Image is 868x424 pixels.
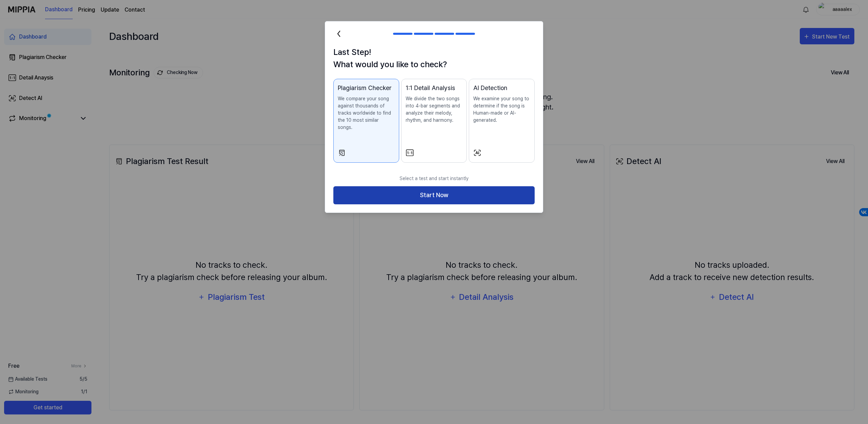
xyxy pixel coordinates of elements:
[406,95,463,124] p: We divide the two songs into 4-bar segments and analyze their melody, rhythm, and harmony.
[333,171,535,186] p: Select a test and start instantly
[401,79,467,163] button: 1:1 Detail AnalysisWe divide the two songs into 4-bar segments and analyze their melody, rhythm, ...
[333,79,399,163] button: Plagiarism CheckerWe compare your song against thousands of tracks worldwide to find the 10 most ...
[338,83,395,92] div: Plagiarism Checker
[406,83,463,92] div: 1:1 Detail Analysis
[469,79,535,163] button: AI DetectionWe examine your song to determine if the song is Human-made or AI-generated.
[473,83,530,92] div: AI Detection
[473,95,530,124] p: We examine your song to determine if the song is Human-made or AI-generated.
[333,46,535,71] h1: Last Step! What would you like to check?
[338,95,395,131] p: We compare your song against thousands of tracks worldwide to find the 10 most similar songs.
[333,186,535,204] button: Start Now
